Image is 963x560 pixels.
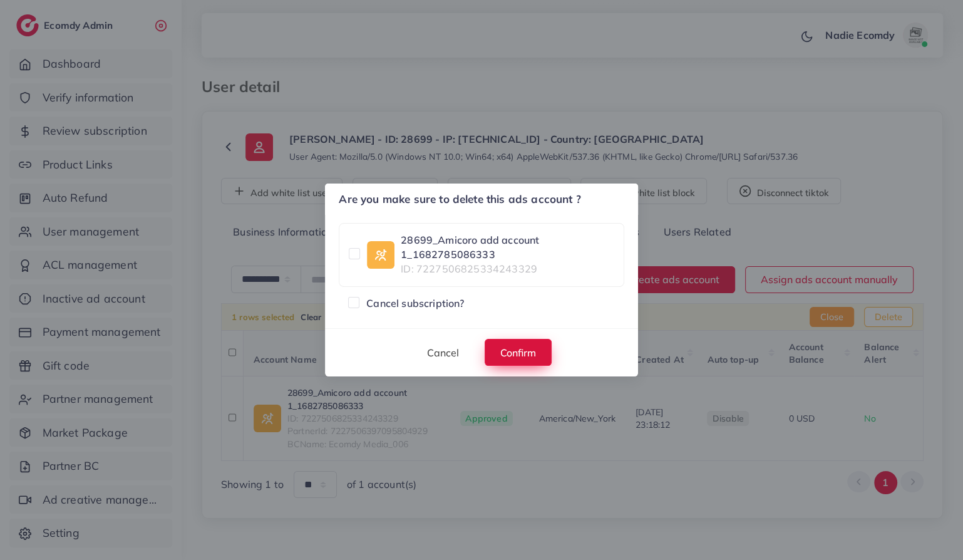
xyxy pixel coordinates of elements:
button: Cancel [411,339,475,366]
button: Confirm [485,339,552,366]
h5: Are you make sure to delete this ads account ? [339,192,580,207]
span: Cancel subscription? [366,296,464,311]
img: ic-ad-info.7fc67b75.svg [367,241,394,269]
span: Confirm [500,346,536,359]
span: ID: 7227506825334243329 [401,262,614,276]
a: 28699_Amicoro add account 1_1682785086333 [401,233,614,262]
